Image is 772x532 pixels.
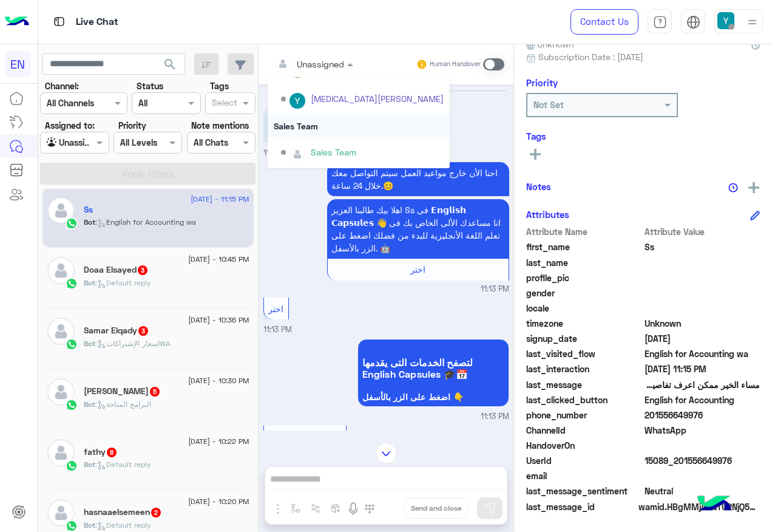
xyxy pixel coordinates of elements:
img: notes [728,183,738,193]
span: : Default reply [95,520,151,530]
img: defaultAdmin.png [47,378,75,406]
span: last_message_sentiment [526,485,642,497]
span: first_name [526,240,642,253]
label: Tags [210,80,229,92]
span: locale [526,302,642,315]
h5: Samar Elqady [84,326,149,336]
p: 22/8/2025, 11:13 PM [263,109,442,143]
span: last_interaction [526,363,642,375]
img: userImage [717,12,734,29]
span: gender [526,287,642,299]
span: 2 [645,424,760,437]
span: English for Accounting [645,394,760,406]
span: : البرامج المتاحة [95,400,151,409]
span: 11:13 PM [481,284,509,295]
span: [DATE] - 10:22 PM [188,436,249,447]
span: اضغط على الزر بالأسفل 👇 [362,392,504,402]
span: [DATE] - 10:45 PM [188,254,249,265]
span: 11:13 PM [481,411,509,423]
span: Subscription Date : [DATE] [538,50,643,63]
span: : Default reply [95,460,151,469]
span: null [645,287,760,299]
span: profile_pic [526,271,642,284]
span: 3 [138,326,148,336]
button: Send and close [404,498,468,519]
span: last_message_id [526,500,636,513]
img: scroll [376,443,397,464]
span: 3 [138,265,147,275]
a: Contact Us [571,9,638,35]
img: add [748,182,759,193]
span: Ss [645,240,760,253]
span: : English for Accounting wa [95,217,196,227]
label: Note mentions [191,119,249,132]
img: defaultAdmin.png [47,439,75,466]
span: Bot [84,520,95,530]
span: Bot [84,400,95,409]
label: Channel: [45,80,79,92]
img: defaultAdmin.png [47,257,75,284]
small: Human Handover [430,60,481,69]
img: Logo [5,9,29,35]
span: اختر [268,304,283,314]
div: Select [210,96,237,112]
span: 2025-08-22T20:15:59.189Z [645,363,760,375]
img: WhatsApp [66,338,78,350]
label: Status [137,80,163,92]
span: 15089_201556649976 [645,454,760,467]
span: اختر [410,264,425,275]
img: WhatsApp [66,278,78,290]
ng-dropdown-panel: Options list [268,77,450,168]
img: defaultAdmin.png [289,146,305,162]
span: مساء الخير ممكن اعرف تفاصيل الكورس الانجليزي اون لاين [645,378,760,391]
span: last_name [526,256,642,269]
p: 22/8/2025, 11:13 PM [327,162,509,196]
span: 201556649976 [645,409,760,421]
p: 22/8/2025, 11:13 PM [327,199,509,259]
span: timezone [526,317,642,330]
button: search [155,53,185,80]
span: [DATE] - 11:15 PM [191,194,249,205]
img: defaultAdmin.png [47,197,75,224]
h6: Priority [526,77,558,88]
span: 11:13 PM [263,148,292,157]
span: Unknown [526,38,574,50]
span: search [163,57,177,72]
span: null [645,302,760,315]
span: 2025-08-22T20:13:44.275Z [645,332,760,345]
h5: Doaa Elsayed [84,265,149,275]
img: WhatsApp [66,520,78,532]
img: defaultAdmin.png [47,318,75,345]
h6: Tags [526,131,760,142]
span: ChannelId [526,424,642,437]
img: ACg8ocI6MlsIVUV_bq7ynHKXRHAHHf_eEJuK8wzlPyPcd5DXp5YqWA=s96-c [289,93,305,109]
span: Attribute Name [526,225,642,238]
span: 0 [645,485,760,497]
span: email [526,469,642,482]
span: last_clicked_button [526,394,642,406]
button: Apply Filters [40,163,256,185]
h5: محمد عبد الصمد [84,386,161,397]
span: Bot [84,339,95,348]
span: English for Accounting wa [645,347,760,360]
span: لتصفح الخدمات التى يقدمها English Capsules 🎓📅 [362,356,504,380]
h5: Ss [84,205,93,215]
span: Bot [84,460,95,469]
div: [MEDICAL_DATA][PERSON_NAME] [311,92,444,105]
img: tab [52,14,67,29]
span: last_message [526,378,642,391]
span: : Default reply [95,278,151,287]
span: [DATE] - 10:20 PM [188,496,249,507]
img: profile [745,15,760,30]
img: hulul-logo.png [693,483,736,526]
span: 8 [107,448,117,457]
img: tab [686,15,700,29]
h5: hasnaaelsemeen [84,507,162,517]
span: Bot [84,217,95,227]
span: [DATE] - 10:36 PM [188,315,249,326]
h6: Notes [526,181,551,192]
img: WhatsApp [66,460,78,472]
span: last_visited_flow [526,347,642,360]
span: null [645,439,760,452]
span: HandoverOn [526,439,642,452]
